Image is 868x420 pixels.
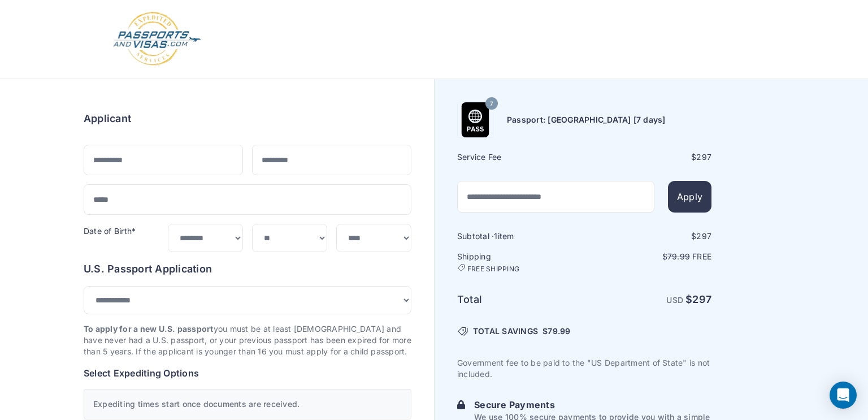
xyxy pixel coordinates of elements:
span: 79.99 [667,252,690,261]
span: 297 [692,293,711,305]
span: USD [666,295,683,305]
span: $ [542,326,570,337]
div: Expediting times start once documents are received. [84,389,411,419]
p: $ [585,251,711,262]
div: Open Intercom Messenger [830,382,857,409]
h6: Service Fee [457,151,583,163]
span: FREE SHIPPING [467,265,519,274]
h6: Shipping [457,251,583,274]
img: Logo [112,11,202,67]
h6: Total [457,292,583,308]
h6: Passport: [GEOGRAPHIC_DATA] [7 days] [507,114,666,125]
span: 297 [696,152,711,162]
p: you must be at least [DEMOGRAPHIC_DATA] and have never had a U.S. passport, or your previous pass... [84,323,411,357]
span: 297 [696,231,711,241]
h6: Select Expediting Options [84,366,411,380]
h6: Secure Payments [474,398,711,412]
strong: To apply for a new U.S. passport [84,324,214,334]
span: 79.99 [548,326,570,336]
img: Product Name [458,102,493,137]
h6: Applicant [84,111,131,127]
span: 7 [490,97,493,111]
label: Date of Birth* [84,226,136,236]
span: TOTAL SAVINGS [473,326,538,337]
strong: $ [685,293,711,305]
h6: U.S. Passport Application [84,261,411,277]
span: 1 [494,231,497,241]
button: Apply [668,181,711,213]
span: Free [692,252,711,261]
h6: Subtotal · item [457,231,583,242]
div: $ [585,151,711,163]
div: $ [585,231,711,242]
p: Government fee to be paid to the "US Department of State" is not included. [457,357,711,380]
